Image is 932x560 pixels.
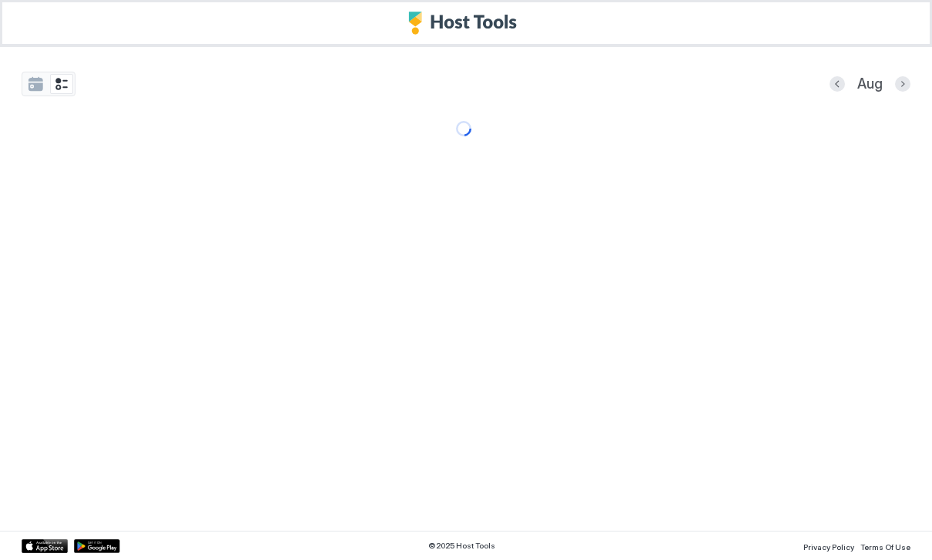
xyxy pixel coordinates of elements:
span: Terms Of Use [860,542,910,552]
span: © 2025 Host Tools [428,541,495,551]
a: App Store [22,539,68,553]
span: Privacy Policy [803,542,854,552]
button: Previous month [830,76,845,92]
button: Next month [895,76,910,92]
a: Host Tools Logo [408,12,524,35]
span: Aug [857,75,883,93]
a: Google Play Store [74,539,120,553]
div: tab-group [22,72,75,96]
a: Privacy Policy [803,538,854,554]
div: loading [456,121,471,136]
a: Terms Of Use [860,538,910,554]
